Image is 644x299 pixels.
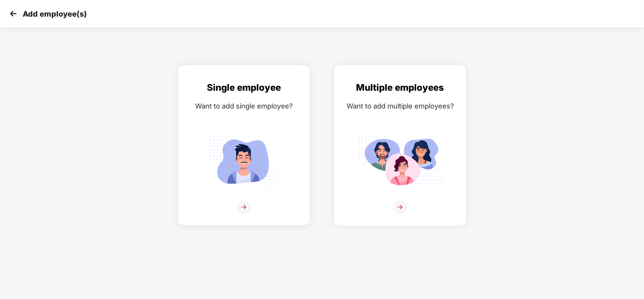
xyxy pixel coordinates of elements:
div: Single employee [186,81,302,95]
img: svg+xml;base64,PHN2ZyB4bWxucz0iaHR0cDovL3d3dy53My5vcmcvMjAwMC9zdmciIHdpZHRoPSIzNiIgaGVpZ2h0PSIzNi... [237,200,251,214]
img: svg+xml;base64,PHN2ZyB4bWxucz0iaHR0cDovL3d3dy53My5vcmcvMjAwMC9zdmciIGlkPSJNdWx0aXBsZV9lbXBsb3llZS... [358,132,442,191]
div: Multiple employees [342,81,458,95]
img: svg+xml;base64,PHN2ZyB4bWxucz0iaHR0cDovL3d3dy53My5vcmcvMjAwMC9zdmciIGlkPSJTaW5nbGVfZW1wbG95ZWUiIH... [202,132,286,191]
img: svg+xml;base64,PHN2ZyB4bWxucz0iaHR0cDovL3d3dy53My5vcmcvMjAwMC9zdmciIHdpZHRoPSIzNiIgaGVpZ2h0PSIzNi... [393,200,407,214]
img: svg+xml;base64,PHN2ZyB4bWxucz0iaHR0cDovL3d3dy53My5vcmcvMjAwMC9zdmciIHdpZHRoPSIzMCIgaGVpZ2h0PSIzMC... [8,8,19,19]
p: Add employee(s) [23,9,87,19]
div: Want to add single employee? [186,101,302,112]
div: Want to add multiple employees? [342,101,458,112]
